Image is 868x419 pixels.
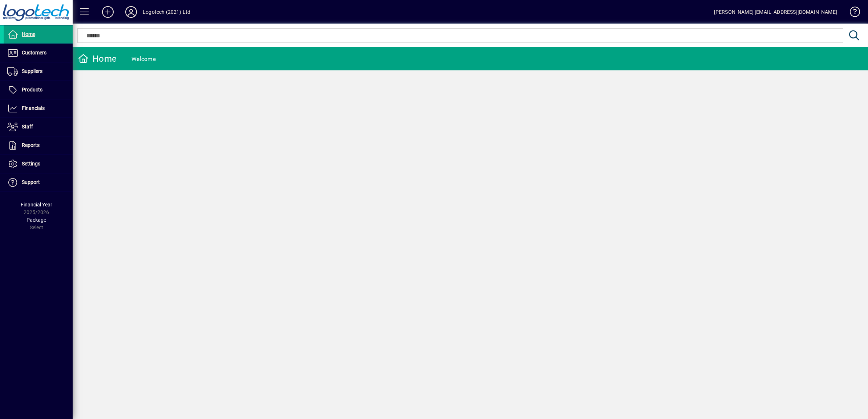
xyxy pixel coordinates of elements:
[22,105,45,111] span: Financials
[4,81,73,99] a: Products
[22,179,40,185] span: Support
[78,53,117,65] div: Home
[22,142,40,148] span: Reports
[22,124,33,130] span: Staff
[119,5,143,19] button: Profile
[22,31,35,37] span: Home
[96,5,119,19] button: Add
[143,6,190,18] div: Logotech (2021) Ltd
[714,6,837,18] div: [PERSON_NAME] [EMAIL_ADDRESS][DOMAIN_NAME]
[4,99,73,118] a: Financials
[22,87,42,93] span: Products
[4,173,73,192] a: Support
[22,50,46,56] span: Customers
[27,217,46,223] span: Package
[22,161,40,167] span: Settings
[21,202,52,208] span: Financial Year
[4,136,73,155] a: Reports
[4,44,73,62] a: Customers
[131,53,156,65] div: Welcome
[844,1,859,25] a: Knowledge Base
[4,155,73,173] a: Settings
[4,62,73,81] a: Suppliers
[22,68,42,74] span: Suppliers
[4,118,73,136] a: Staff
